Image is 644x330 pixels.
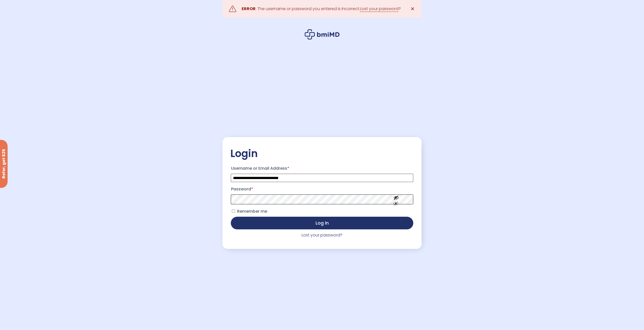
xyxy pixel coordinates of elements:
[302,232,342,238] a: Lost your password?
[232,209,235,213] input: Remember me
[241,5,401,12] div: : The username or password you entered is incorrect. ?
[237,208,267,214] span: Remember me
[382,191,410,208] button: Show password
[408,4,418,14] a: ✕
[231,185,413,193] label: Password
[241,6,255,12] strong: ERROR
[410,5,415,12] span: ✕
[231,217,413,229] button: Log in
[360,6,398,12] a: Lost your password
[231,164,413,172] label: Username or Email Address
[230,147,414,160] h2: Login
